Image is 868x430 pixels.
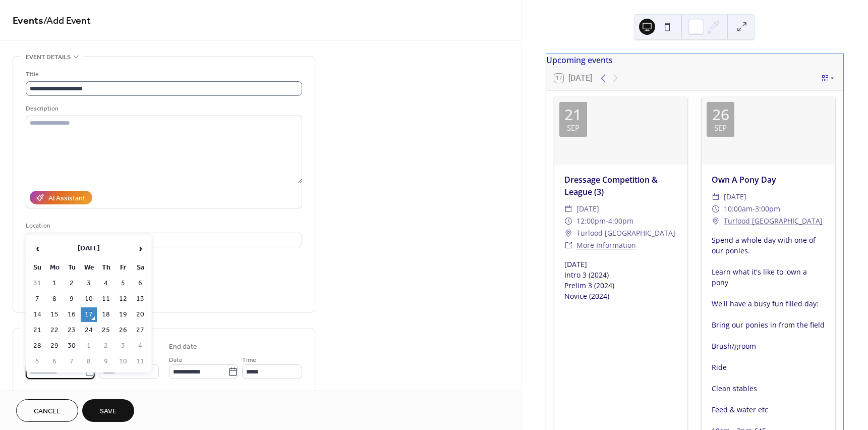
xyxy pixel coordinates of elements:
[115,307,131,322] td: 19
[43,11,91,31] span: / Add Event
[100,406,117,417] span: Save
[712,215,720,227] div: ​
[64,260,80,275] th: Tu
[64,292,80,306] td: 9
[576,203,599,215] span: [DATE]
[576,240,636,250] a: More Information
[564,215,572,227] div: ​
[98,292,114,306] td: 11
[724,191,746,203] span: [DATE]
[132,339,148,353] td: 4
[64,323,80,338] td: 23
[115,260,131,275] th: Fr
[98,307,114,322] td: 18
[606,215,608,227] span: -
[115,292,131,306] td: 12
[712,107,729,122] div: 26
[34,406,61,417] span: Cancel
[30,238,45,258] span: ‹
[46,260,63,275] th: Mo
[46,292,63,306] td: 8
[546,54,843,66] div: Upcoming events
[29,307,45,322] td: 14
[46,339,63,353] td: 29
[98,323,114,338] td: 25
[29,276,45,291] td: 31
[564,203,572,215] div: ​
[26,52,71,63] span: Event details
[714,124,727,132] div: Sep
[132,307,148,322] td: 20
[81,354,97,369] td: 8
[755,203,780,215] span: 3:00pm
[29,292,45,306] td: 7
[81,260,97,275] th: We
[712,203,720,215] div: ​
[46,276,63,291] td: 1
[13,11,43,31] a: Events
[46,323,63,338] td: 22
[242,355,256,365] span: Time
[64,354,80,369] td: 7
[81,307,97,322] td: 17
[132,354,148,369] td: 11
[64,276,80,291] td: 2
[169,342,197,352] div: End date
[115,354,131,369] td: 10
[16,399,78,422] button: Cancel
[26,69,300,80] div: Title
[712,191,720,203] div: ​
[132,276,148,291] td: 6
[30,191,92,204] button: AI Assistant
[132,260,148,275] th: Sa
[46,307,63,322] td: 15
[169,355,183,365] span: Date
[564,174,658,197] a: Dressage Competition & League (3)
[115,276,131,291] td: 5
[29,339,45,353] td: 28
[133,238,148,258] span: ›
[46,238,131,259] th: [DATE]
[724,215,823,227] a: Turlood [GEOGRAPHIC_DATA]
[554,259,688,301] div: [DATE] Intro 3 (2024) Prelim 3 (2024) Novice (2024)
[46,354,63,369] td: 6
[81,339,97,353] td: 1
[576,227,675,239] span: Turlood [GEOGRAPHIC_DATA]
[576,215,606,227] span: 12:00pm
[753,203,755,215] span: -
[724,203,753,215] span: 10:00am
[98,260,114,275] th: Th
[702,174,835,186] div: Own A Pony Day
[29,323,45,338] td: 21
[29,260,45,275] th: Su
[64,339,80,353] td: 30
[98,354,114,369] td: 9
[26,103,300,114] div: Description
[564,239,572,251] div: ​
[564,227,572,239] div: ​
[98,276,114,291] td: 4
[81,276,97,291] td: 3
[82,399,134,422] button: Save
[29,354,45,369] td: 5
[98,339,114,353] td: 2
[132,292,148,306] td: 13
[64,307,80,322] td: 16
[115,323,131,338] td: 26
[81,323,97,338] td: 24
[115,339,131,353] td: 3
[26,221,300,231] div: Location
[132,323,148,338] td: 27
[81,292,97,306] td: 10
[567,124,580,132] div: Sep
[48,193,85,204] div: AI Assistant
[608,215,633,227] span: 4:00pm
[564,107,582,122] div: 21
